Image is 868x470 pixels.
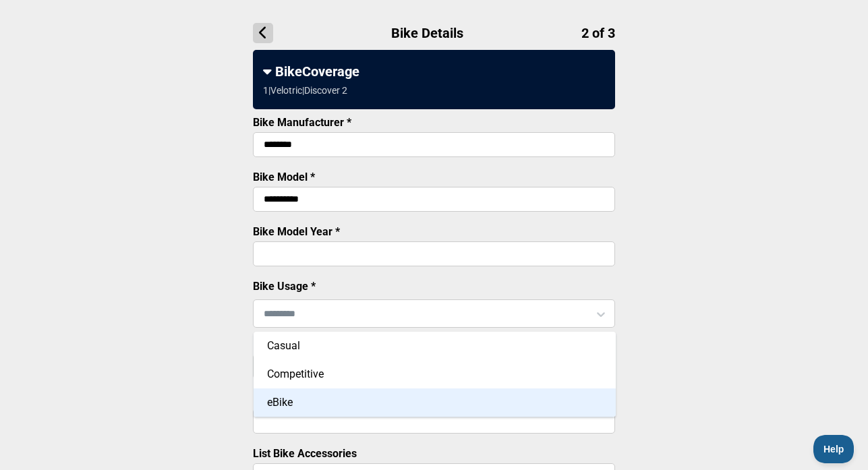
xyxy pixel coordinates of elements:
[263,63,605,80] div: BikeCoverage
[253,171,315,183] label: Bike Model *
[581,25,615,41] span: 2 of 3
[253,280,316,293] label: Bike Usage *
[253,338,358,351] label: Bike Purchase Price *
[253,225,340,238] label: Bike Model Year *
[253,447,357,460] label: List Bike Accessories
[253,392,347,405] label: Bike Serial Number
[254,360,616,388] div: Competitive
[253,116,351,129] label: Bike Manufacturer *
[253,23,615,43] h1: Bike Details
[813,435,855,463] iframe: Toggle Customer Support
[263,85,347,96] div: 1 | Velotric | Discover 2
[254,332,616,360] div: Casual
[254,388,616,417] div: eBike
